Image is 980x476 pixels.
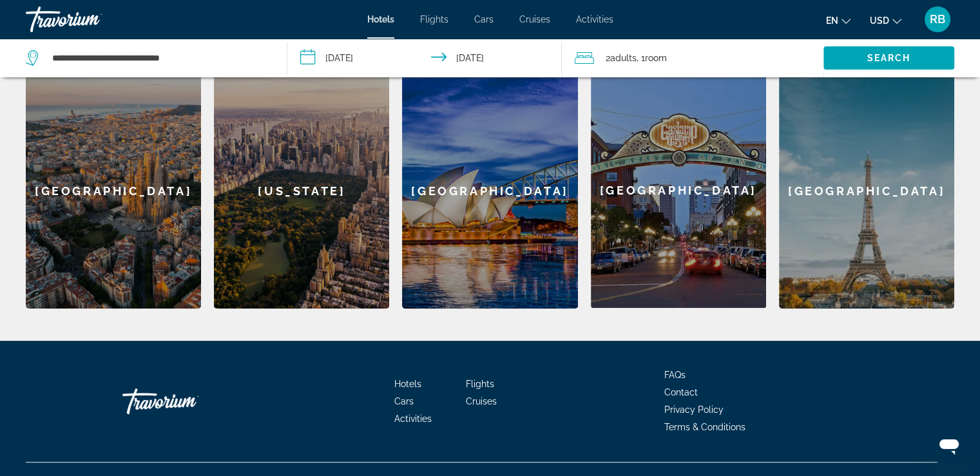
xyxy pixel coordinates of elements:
[610,53,637,63] span: Adults
[867,53,911,63] span: Search
[394,379,421,389] a: Hotels
[394,414,432,424] a: Activities
[870,15,889,26] span: USD
[664,422,745,432] a: Terms & Conditions
[921,6,954,33] button: User Menu
[591,73,766,309] a: [GEOGRAPHIC_DATA]
[519,14,550,24] a: Cruises
[562,39,823,77] button: Travelers: 2 adults, 0 children
[823,46,954,70] button: Search
[394,396,414,406] a: Cars
[826,15,838,26] span: en
[214,73,389,309] a: [US_STATE]
[474,14,494,24] a: Cars
[420,14,448,24] a: Flights
[779,73,954,309] a: [GEOGRAPHIC_DATA]
[645,53,667,63] span: Room
[576,14,613,24] a: Activities
[826,11,850,30] button: Change language
[26,3,155,36] a: Travorium
[466,379,494,389] a: Flights
[928,424,970,466] iframe: Button to launch messaging window
[664,405,724,415] a: Privacy Policy
[591,73,766,308] div: [GEOGRAPHIC_DATA]
[287,39,562,77] button: Check-in date: Sep 22, 2025 Check-out date: Sep 26, 2025
[664,387,698,397] a: Contact
[367,14,394,24] a: Hotels
[664,370,686,380] a: FAQs
[122,382,251,421] a: Travorium
[606,49,637,67] span: 2
[637,49,667,67] span: , 1
[26,73,201,309] a: [GEOGRAPHIC_DATA]
[870,11,901,30] button: Change currency
[402,73,577,309] a: [GEOGRAPHIC_DATA]
[930,13,945,26] span: RB
[466,396,497,406] a: Cruises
